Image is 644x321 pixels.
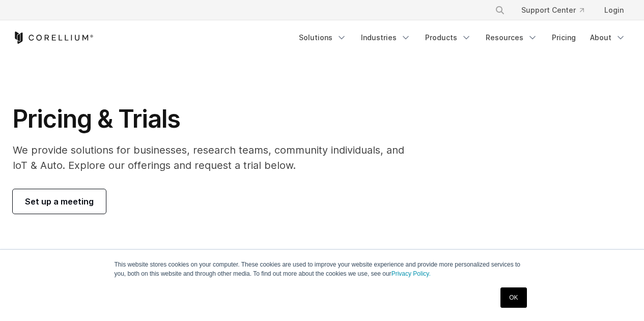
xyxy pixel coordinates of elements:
[480,28,544,47] a: Resources
[13,142,418,173] p: We provide solutions for businesses, research teams, community individuals, and IoT & Auto. Explo...
[596,1,632,19] a: Login
[355,28,417,47] a: Industries
[293,28,632,47] div: Navigation Menu
[13,189,106,214] a: Set up a meeting
[391,270,431,277] a: Privacy Policy.
[293,28,353,47] a: Solutions
[13,104,418,134] h1: Pricing & Trials
[500,287,526,308] a: OK
[419,28,478,47] a: Products
[25,195,94,208] span: Set up a meeting
[483,1,632,19] div: Navigation Menu
[513,1,592,19] a: Support Center
[546,28,582,47] a: Pricing
[115,260,530,278] p: This website stores cookies on your computer. These cookies are used to improve your website expe...
[491,1,509,19] button: Search
[13,32,94,44] a: Corellium Home
[584,28,632,47] a: About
